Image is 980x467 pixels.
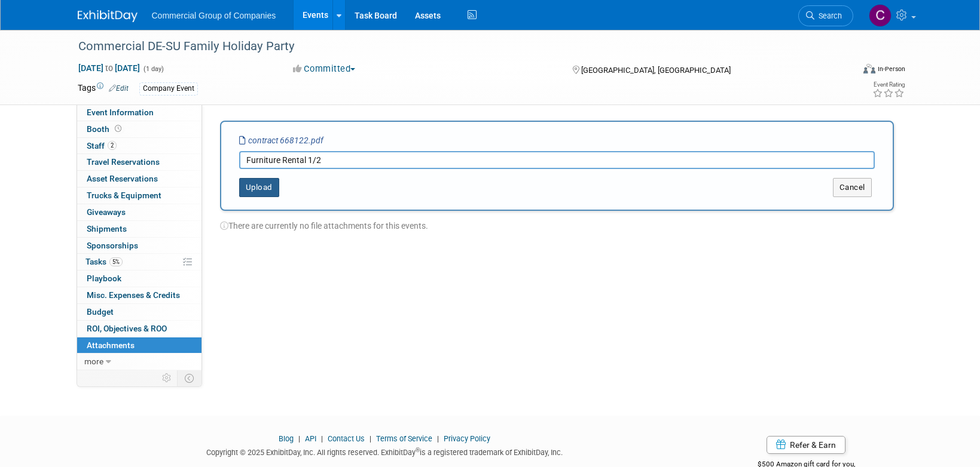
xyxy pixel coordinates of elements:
span: Sponsorships [87,241,138,250]
span: to [103,63,115,73]
a: Event Information [77,105,202,121]
span: Trucks & Equipment [87,191,161,200]
span: Asset Reservations [87,174,158,183]
a: Trucks & Equipment [77,188,202,204]
a: Playbook [77,271,202,287]
div: Copyright © 2025 ExhibitDay, Inc. All rights reserved. ExhibitDay is a registered trademark of Ex... [78,444,692,458]
span: | [367,434,374,443]
span: (1 day) [142,65,164,73]
span: | [295,434,303,443]
div: Commercial DE-SU Family Holiday Party [74,36,835,57]
a: ROI, Objectives & ROO [77,321,202,337]
span: Booth not reserved yet [112,124,124,133]
a: Privacy Policy [444,434,490,443]
a: Search [798,5,853,26]
div: Event Format [783,62,906,80]
a: Staff2 [77,138,202,154]
sup: ® [416,447,420,453]
i: contract 668122.pdf [239,136,323,145]
a: Sponsorships [77,238,202,254]
a: Terms of Service [376,434,432,443]
a: Tasks5% [77,254,202,270]
a: Shipments [77,221,202,237]
img: Format-Inperson.png [863,64,875,73]
a: Contact Us [328,434,365,443]
span: Misc. Expenses & Credits [87,290,180,300]
td: Toggle Event Tabs [177,370,202,386]
span: Shipments [87,224,127,233]
span: | [318,434,326,443]
input: Enter description [239,151,875,169]
span: | [434,434,442,443]
div: Company Event [139,82,198,95]
td: Tags [78,82,129,96]
a: Blog [279,434,294,443]
span: 2 [108,141,117,150]
div: There are currently no file attachments for this events. [220,211,894,232]
span: 5% [109,257,123,266]
a: Travel Reservations [77,154,202,170]
span: Giveaways [87,207,126,217]
div: In-Person [877,64,905,73]
span: Commercial Group of Companies [152,11,276,20]
a: Budget [77,304,202,320]
img: Cole Mattern [869,4,892,27]
a: more [77,354,202,370]
span: [GEOGRAPHIC_DATA], [GEOGRAPHIC_DATA] [581,66,731,75]
span: Tasks [86,257,123,266]
button: Upload [239,178,279,197]
a: Booth [77,121,202,137]
a: API [305,434,316,443]
span: more [84,357,103,366]
a: Giveaways [77,204,202,220]
span: Travel Reservations [87,157,160,167]
a: Asset Reservations [77,171,202,187]
td: Personalize Event Tab Strip [157,370,178,386]
button: Committed [289,63,360,75]
span: [DATE] [DATE] [78,63,141,73]
button: Cancel [833,178,872,197]
span: Booth [87,124,124,134]
div: Event Rating [872,82,905,88]
img: ExhibitDay [78,10,138,22]
span: Search [814,11,842,20]
span: Budget [87,307,114,317]
span: Attachments [87,340,135,350]
a: Edit [109,84,129,93]
span: Playbook [87,274,121,283]
a: Refer & Earn [767,436,845,454]
span: ROI, Objectives & ROO [87,324,167,333]
span: Event Information [87,107,154,117]
span: Staff [87,141,117,150]
a: Attachments [77,337,202,354]
a: Misc. Expenses & Credits [77,287,202,303]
